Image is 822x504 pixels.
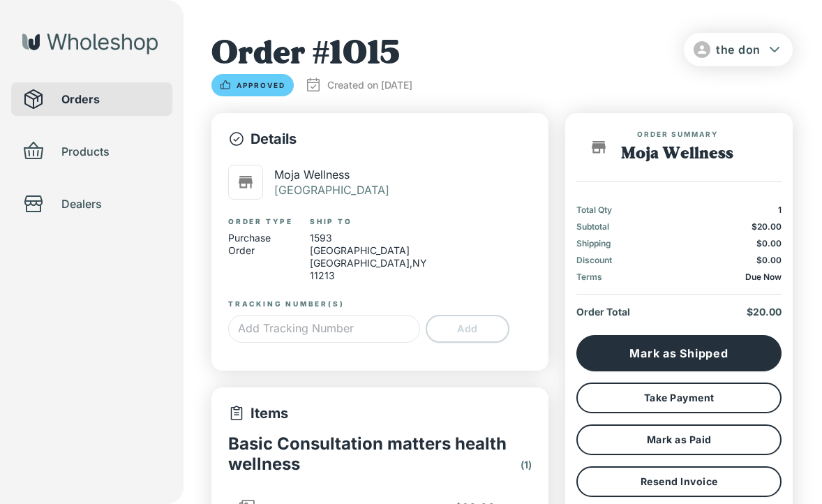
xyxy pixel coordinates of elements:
div: Products [11,135,172,168]
p: 1593 [GEOGRAPHIC_DATA] [310,232,427,257]
div: Dealers [11,187,172,221]
p: Order Total [576,306,630,318]
p: Created on [DATE] [327,79,412,91]
h1: Moja Wellness [621,144,733,165]
p: Subtotal [576,221,609,232]
p: Discount [576,255,612,266]
button: the don [684,33,793,66]
span: Order Summary [621,130,733,144]
span: $0.00 [756,255,782,265]
p: 1 [778,205,782,216]
p: ( 1 ) [521,456,532,474]
button: Mark as Paid [576,424,782,455]
label: Ship To [310,216,352,226]
p: Shipping [576,238,611,249]
span: $0.00 [756,238,782,249]
input: Add Tracking Number [228,315,420,343]
p: Total Qty [576,205,612,216]
p: [GEOGRAPHIC_DATA] , NY 11213 [310,257,427,282]
button: Mark as Shipped [576,335,782,371]
span: Dealers [61,195,161,212]
p: Due Now [745,272,782,283]
button: Take Payment [576,383,782,413]
img: Wholeshop logo [22,34,158,54]
span: Products [61,143,161,160]
p: Items [228,404,288,422]
span: $20.00 [752,221,782,232]
p: Basic Consultation matters health wellness [228,433,515,474]
span: Approved [228,81,294,89]
div: Orders [11,82,172,116]
button: Resend Invoice [576,466,782,497]
span: Orders [61,91,161,108]
label: Order Type [228,216,293,226]
p: [GEOGRAPHIC_DATA] [274,182,389,198]
label: Tracking Number(s) [228,299,344,309]
span: $20.00 [747,306,782,318]
span: the don [716,43,761,57]
h1: Order # 1015 [211,33,412,74]
p: Moja Wellness [274,167,389,182]
p: Details [228,130,532,148]
p: Purchase Order [228,232,293,257]
p: Terms [576,272,602,283]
